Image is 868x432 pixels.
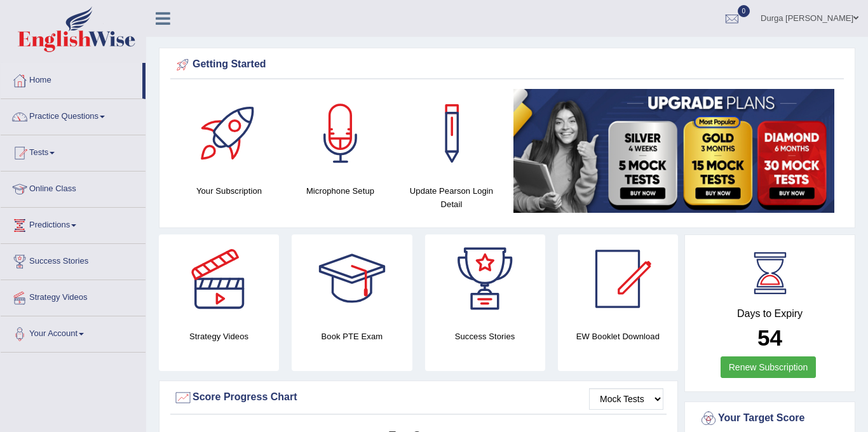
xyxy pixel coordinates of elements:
[699,409,841,428] div: Your Target Score
[1,63,142,95] a: Home
[425,330,545,343] h4: Success Stories
[1,244,146,276] a: Success Stories
[1,316,146,348] a: Your Account
[738,5,750,17] span: 0
[513,89,834,213] img: small5.jpg
[180,184,278,198] h4: Your Subscription
[1,99,146,131] a: Practice Questions
[699,308,841,320] h4: Days to Expiry
[173,55,841,74] div: Getting Started
[721,356,817,378] a: Renew Subscription
[159,330,279,343] h4: Strategy Videos
[558,330,678,343] h4: EW Booklet Download
[1,172,146,203] a: Online Class
[757,325,782,350] b: 54
[1,280,146,312] a: Strategy Videos
[292,330,412,343] h4: Book PTE Exam
[1,135,146,167] a: Tests
[1,208,146,240] a: Predictions
[402,184,501,211] h4: Update Pearson Login Detail
[173,388,663,407] div: Score Progress Chart
[291,184,390,198] h4: Microphone Setup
